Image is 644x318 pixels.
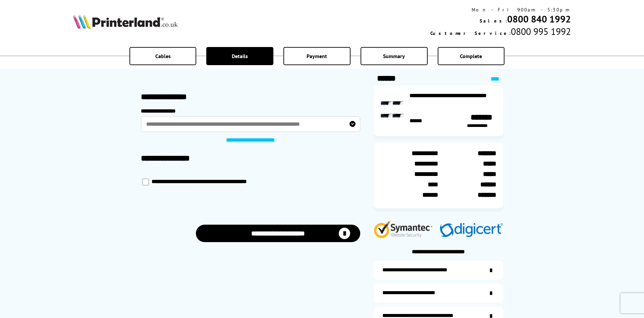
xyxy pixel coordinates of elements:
[232,53,248,59] span: Details
[374,284,503,303] a: items-arrive
[460,53,482,59] span: Complete
[507,13,571,25] a: 0800 840 1992
[374,261,503,280] a: additional-ink
[383,53,405,59] span: Summary
[307,53,327,59] span: Payment
[480,18,507,24] span: Sales:
[73,14,178,29] img: Printerland Logo
[430,7,571,13] div: Mon - Fri 9:00am - 5:30pm
[155,53,171,59] span: Cables
[511,25,571,38] span: 0800 995 1992
[430,30,511,36] span: Customer Service:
